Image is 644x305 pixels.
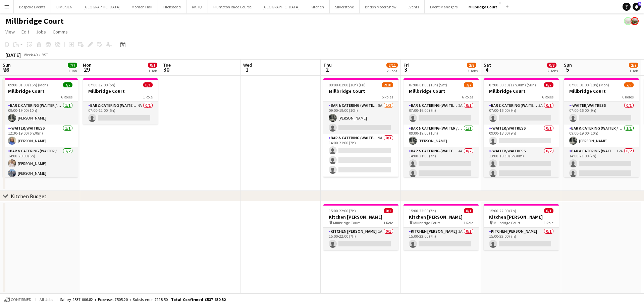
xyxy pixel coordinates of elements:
[243,62,252,68] span: Wed
[323,78,398,177] app-job-card: 09:00-01:00 (16h) (Fri)2/10Millbridge Court5 RolesBar & Catering (Waiter / waitress)8A1/209:00-19...
[329,208,356,213] span: 15:00-22:00 (7h)
[329,82,366,87] span: 09:00-01:00 (16h) (Fri)
[484,204,559,250] div: 15:00-22:00 (7h)0/1Kitchen [PERSON_NAME] Millbridge Court1 RoleKitchen [PERSON_NAME]0/115:00-22:0...
[544,220,553,225] span: 1 Role
[88,82,115,87] span: 07:00-12:00 (5h)
[404,147,479,180] app-card-role: Bar & Catering (Waiter / waitress)4A0/214:00-21:00 (7h)
[68,63,77,68] span: 7/7
[83,102,158,125] app-card-role: Bar & Catering (Waiter / waitress)4A0/107:00-12:00 (5h)
[126,0,158,13] button: Morden Hall
[3,78,78,177] app-job-card: 09:00-01:00 (16h) (Mon)7/7Millbridge Court6 RolesBar & Catering (Waiter / waitress)1/109:00-19:00...
[143,94,153,99] span: 1 Role
[404,78,479,177] app-job-card: 07:00-01:00 (18h) (Sat)2/7Millbridge Court6 RolesBar & Catering (Waiter / waitress)2A0/107:00-16:...
[425,0,463,13] button: Event Managers
[484,214,559,220] h3: Kitchen [PERSON_NAME]
[323,228,398,250] app-card-role: Kitchen [PERSON_NAME]1A0/115:00-22:00 (7h)
[14,0,51,13] button: Bespoke Events
[564,78,639,177] app-job-card: 07:00-01:00 (18h) (Mon)2/7Millbridge Court6 Roles-Waiter/Waitress0/107:00-16:00 (9h) Bar & Cateri...
[624,17,632,25] app-user-avatar: Staffing Manager
[484,147,559,180] app-card-role: -Waiter/Waitress0/213:00-19:30 (6h30m)
[148,68,157,73] div: 1 Job
[82,66,92,73] span: 29
[257,0,305,13] button: [GEOGRAPHIC_DATA]
[462,94,473,99] span: 6 Roles
[569,82,609,87] span: 07:00-01:00 (18h) (Mon)
[3,88,78,94] h3: Millbridge Court
[2,66,11,73] span: 28
[629,68,638,73] div: 1 Job
[323,88,398,94] h3: Millbridge Court
[5,16,64,26] h1: Millbridge Court
[404,62,409,68] span: Fri
[402,0,425,13] button: Events
[402,66,409,73] span: 3
[163,62,171,68] span: Tue
[11,297,32,302] span: Confirmed
[83,62,92,68] span: Mon
[53,29,68,35] span: Comms
[323,62,332,68] span: Thu
[158,0,186,13] button: Hickstead
[464,82,473,87] span: 2/7
[404,214,479,220] h3: Kitchen [PERSON_NAME]
[489,82,536,87] span: 07:00-00:30 (17h30m) (Sun)
[564,125,639,147] app-card-role: Bar & Catering (Waiter / waitress)1/109:00-19:00 (10h)[PERSON_NAME]
[162,66,171,73] span: 30
[564,88,639,94] h3: Millbridge Court
[404,102,479,125] app-card-role: Bar & Catering (Waiter / waitress)2A0/107:00-16:00 (9h)
[38,297,54,302] span: All jobs
[544,208,553,213] span: 0/1
[624,82,634,87] span: 2/7
[33,27,49,36] a: Jobs
[3,147,78,180] app-card-role: Bar & Catering (Waiter / waitress)2/214:00-20:00 (6h)[PERSON_NAME][PERSON_NAME]
[484,88,559,94] h3: Millbridge Court
[78,0,126,13] button: [GEOGRAPHIC_DATA]
[631,17,639,25] app-user-avatar: Staffing Manager
[3,296,33,303] button: Confirmed
[323,102,398,134] app-card-role: Bar & Catering (Waiter / waitress)8A1/209:00-19:00 (10h)[PERSON_NAME]
[19,27,32,36] a: Edit
[409,208,436,213] span: 15:00-22:00 (7h)
[60,297,226,302] div: Salary £537 006.82 + Expenses £505.20 + Subsistence £118.50 =
[386,63,398,68] span: 2/11
[484,78,559,177] app-job-card: 07:00-00:30 (17h30m) (Sun)0/7Millbridge Court6 RolesBar & Catering (Waiter / waitress)5A0/107:00-...
[622,94,634,99] span: 6 Roles
[322,66,332,73] span: 2
[383,220,393,225] span: 1 Role
[404,204,479,250] app-job-card: 15:00-22:00 (7h)0/1Kitchen [PERSON_NAME] Millbridge Court1 RoleKitchen [PERSON_NAME]1A0/115:00-22...
[330,0,360,13] button: Silverstone
[61,94,72,99] span: 6 Roles
[413,220,440,225] span: Millbridge Court
[564,147,639,180] app-card-role: Bar & Catering (Waiter / waitress)12A0/214:00-21:00 (7h)
[382,82,393,87] span: 2/10
[42,52,48,57] div: BST
[484,125,559,147] app-card-role: -Waiter/Waitress0/109:00-18:00 (9h)
[333,220,360,225] span: Millbridge Court
[11,193,47,200] div: Kitchen Budget
[22,52,39,57] span: Week 40
[484,102,559,125] app-card-role: Bar & Catering (Waiter / waitress)5A0/107:00-16:00 (9h)
[547,63,556,68] span: 0/8
[148,63,157,68] span: 0/1
[21,29,29,35] span: Edit
[493,220,520,225] span: Millbridge Court
[323,204,398,250] app-job-card: 15:00-22:00 (7h)0/1Kitchen [PERSON_NAME] Millbridge Court1 RoleKitchen [PERSON_NAME]1A0/115:00-22...
[63,82,72,87] span: 7/7
[36,29,46,35] span: Jobs
[404,228,479,250] app-card-role: Kitchen [PERSON_NAME]1A0/115:00-22:00 (7h)
[305,0,330,13] button: Kitchen
[404,125,479,147] app-card-role: Bar & Catering (Waiter / waitress)1/109:00-19:00 (10h)[PERSON_NAME]
[360,0,402,13] button: British Motor Show
[464,220,473,225] span: 1 Role
[464,208,473,213] span: 0/1
[564,62,572,68] span: Sun
[563,66,572,73] span: 5
[467,63,476,68] span: 2/8
[3,62,11,68] span: Sun
[5,52,21,58] div: [DATE]
[186,0,208,13] button: KKHQ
